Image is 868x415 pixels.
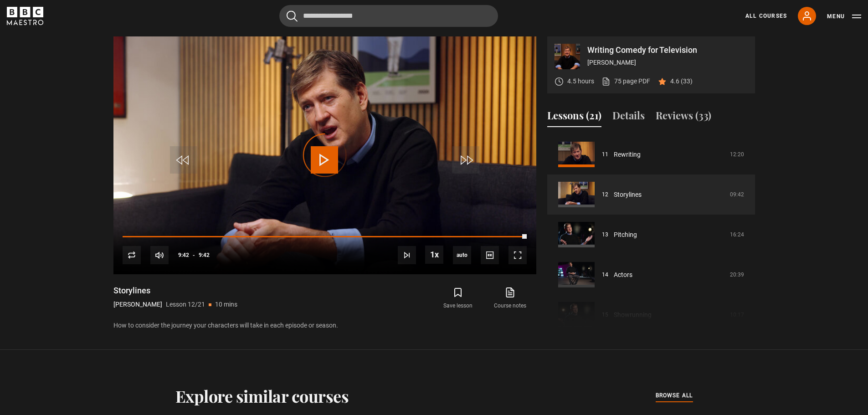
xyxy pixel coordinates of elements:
[279,5,498,27] input: Search
[656,391,693,400] span: browse all
[614,190,642,200] a: Storylines
[175,386,349,405] h2: Explore similar courses
[484,285,536,312] a: Course notes
[123,236,526,238] div: Progress Bar
[113,321,536,330] p: How to consider the journey your characters will take in each episode or season.
[656,108,711,127] button: Reviews (33)
[614,270,632,280] a: Actors
[432,285,484,312] button: Save lesson
[656,391,693,401] a: browse all
[7,7,43,25] svg: BBC Maestro
[670,77,693,86] p: 4.6 (33)
[547,108,601,127] button: Lessons (21)
[199,247,210,263] span: 9:42
[113,285,237,296] h1: Storylines
[614,230,637,240] a: Pitching
[567,77,594,86] p: 4.5 hours
[601,77,650,86] a: 75 page PDF
[123,246,141,264] button: Replay
[745,12,787,20] a: All Courses
[425,246,443,264] button: Playback Rate
[215,300,237,309] p: 10 mins
[612,108,645,127] button: Details
[150,246,169,264] button: Mute
[113,36,536,274] video-js: Video Player
[453,246,471,264] span: auto
[587,46,748,54] p: Writing Comedy for Television
[587,58,748,67] p: [PERSON_NAME]
[827,12,861,21] button: Toggle navigation
[193,252,195,258] span: -
[287,10,298,22] button: Submit the search query
[178,247,189,263] span: 9:42
[166,300,205,309] p: Lesson 12/21
[453,246,471,264] div: Current quality: 1080p
[614,150,641,159] a: Rewriting
[481,246,499,264] button: Captions
[398,246,416,264] button: Next Lesson
[113,300,162,309] p: [PERSON_NAME]
[508,246,527,264] button: Fullscreen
